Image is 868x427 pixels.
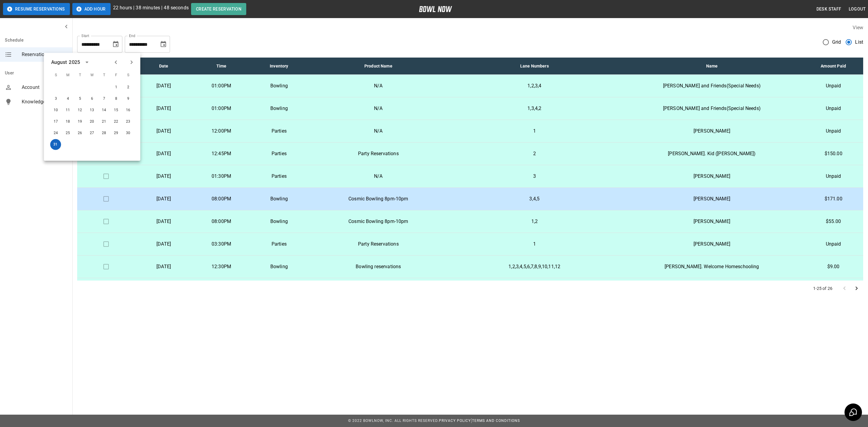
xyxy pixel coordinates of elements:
[625,218,799,225] p: [PERSON_NAME]
[191,3,246,15] button: Create Reservation
[625,195,799,203] p: [PERSON_NAME]
[99,69,110,81] span: T
[813,285,833,291] p: 1-25 of 26
[63,128,74,139] button: Aug 25, 2025
[75,116,86,127] button: Aug 19, 2025
[449,58,620,75] th: Lane Numbers
[851,282,863,294] button: Go to next page
[63,105,74,116] button: Aug 11, 2025
[140,263,187,270] p: [DATE]
[110,38,122,50] button: Choose date, selected date is Aug 31, 2025
[50,139,61,150] button: Aug 31, 2025
[472,419,520,423] a: Terms and Conditions
[454,240,615,248] p: 1
[313,105,444,112] p: N/A
[140,173,187,180] p: [DATE]
[140,218,187,225] p: [DATE]
[51,116,61,127] button: Aug 17, 2025
[72,3,111,15] button: Add Hour
[808,240,858,248] p: Unpaid
[87,116,98,127] button: Aug 20, 2025
[313,195,444,203] p: Cosmic Bowling 8pm-10pm
[63,69,74,81] span: M
[197,218,245,225] p: 08:00PM
[140,195,187,203] p: [DATE]
[22,98,68,105] span: Knowledge Base
[808,105,858,112] p: Unpaid
[63,93,74,104] button: Aug 4, 2025
[814,4,844,15] button: Desk Staff
[313,127,444,135] p: N/A
[123,105,134,116] button: Aug 16, 2025
[3,3,70,15] button: Resume Reservations
[197,263,245,270] p: 12:30PM
[454,105,615,112] p: 1,3,4,2
[197,173,245,180] p: 01:30PM
[140,105,187,112] p: [DATE]
[255,240,303,248] p: Parties
[313,150,444,157] p: Party Reservations
[625,150,799,157] p: [PERSON_NAME]. Kid ([PERSON_NAME])
[308,58,449,75] th: Product Name
[111,93,122,104] button: Aug 8, 2025
[123,116,134,127] button: Aug 23, 2025
[87,93,98,104] button: Aug 6, 2025
[127,57,137,68] button: Next month
[111,69,122,81] span: F
[853,25,863,30] label: View
[255,127,303,135] p: Parties
[255,195,303,203] p: Bowling
[123,128,134,139] button: Aug 30, 2025
[439,419,471,423] a: Privacy Policy
[140,240,187,248] p: [DATE]
[75,105,86,116] button: Aug 12, 2025
[454,218,615,225] p: 1,2
[111,128,122,139] button: Aug 29, 2025
[808,127,858,135] p: Unpaid
[454,173,615,180] p: 3
[313,263,444,270] p: Bowling reservations
[313,82,444,89] p: N/A
[625,105,799,112] p: [PERSON_NAME] and Friends(Special Needs)
[193,58,250,75] th: Time
[832,39,841,46] span: Grid
[625,82,799,89] p: [PERSON_NAME] and Friends(Special Needs)
[111,116,122,127] button: Aug 22, 2025
[255,150,303,157] p: Parties
[313,173,444,180] p: N/A
[197,105,245,112] p: 01:00PM
[625,263,799,270] p: [PERSON_NAME]. Welcome Homeschooling
[87,128,98,139] button: Aug 27, 2025
[197,82,245,89] p: 01:00PM
[255,82,303,89] p: Bowling
[808,82,858,89] p: Unpaid
[99,93,110,104] button: Aug 7, 2025
[113,4,189,15] p: 22 hours | 38 minutes | 48 seconds
[197,127,245,135] p: 12:00PM
[255,263,303,270] p: Bowling
[625,127,799,135] p: [PERSON_NAME]
[75,69,86,81] span: T
[140,82,187,89] p: [DATE]
[808,173,858,180] p: Unpaid
[808,195,858,203] p: $171.00
[454,127,615,135] p: 1
[808,218,858,225] p: $55.00
[197,195,245,203] p: 08:00PM
[348,419,439,423] span: © 2022 BowlNow, Inc. All Rights Reserved.
[313,240,444,248] p: Party Reservations
[846,4,868,15] button: Logout
[99,105,110,116] button: Aug 14, 2025
[51,105,61,116] button: Aug 10, 2025
[197,150,245,157] p: 12:45PM
[808,263,858,270] p: $9.00
[75,128,86,139] button: Aug 26, 2025
[625,240,799,248] p: [PERSON_NAME]
[51,59,67,66] div: August
[99,128,110,139] button: Aug 28, 2025
[255,105,303,112] p: Bowling
[87,105,98,116] button: Aug 13, 2025
[804,58,863,75] th: Amount Paid
[22,51,68,58] span: Reservations
[82,57,92,68] button: calendar view is open, switch to year view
